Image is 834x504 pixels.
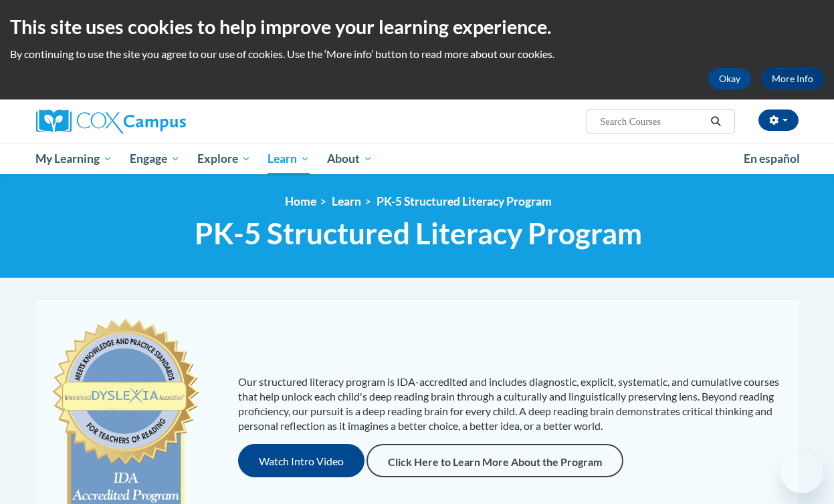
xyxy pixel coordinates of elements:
span: Engage [130,151,180,167]
a: Click Here to Learn More About the Program [367,444,623,477]
a: More Info [761,68,824,89]
button: Search [706,113,726,130]
input: Search Courses [599,113,706,130]
iframe: Button to launch messaging window [780,451,823,493]
a: About [318,144,381,174]
a: Learn [332,194,361,208]
a: My Learning [27,144,122,174]
a: En español [735,145,809,173]
div: Main menu [26,144,809,174]
button: Watch Intro Video [238,444,364,477]
span: Learn [268,151,310,167]
a: Home [285,194,316,208]
a: Explore [189,144,259,174]
span: PK-5 Structured Literacy Program [195,216,642,251]
a: Engage [121,144,189,174]
span: My Learning [35,151,112,167]
i:  [710,117,722,127]
a: PK-5 Structured Literacy Program [377,194,552,208]
button: Okay [708,68,751,89]
h2: This site uses cookies to help improve your learning experience. [10,13,824,40]
span: En español [744,152,800,166]
p: By continuing to use the site you agree to our use of cookies. Use the ‘More info’ button to read... [10,47,824,61]
span: Explore [197,151,251,167]
p: Our structured literacy program is IDA-accredited and includes diagnostic, explicit, systematic, ... [238,374,785,433]
a: Learn [259,144,318,174]
button: Account Settings [758,109,799,131]
span: About [327,151,373,167]
img: Cox Campus [36,109,186,134]
a: Cox Campus [36,109,277,134]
